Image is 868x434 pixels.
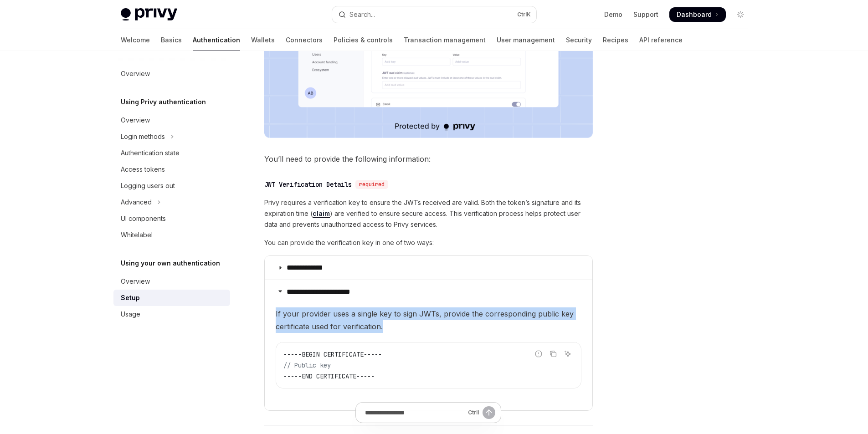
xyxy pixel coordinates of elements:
div: Setup [121,292,140,303]
span: Ctrl K [517,11,531,18]
button: Send message [483,406,495,419]
a: Recipes [603,29,628,51]
button: Copy the contents from the code block [547,348,559,360]
span: -----END CERTIFICATE----- [283,372,375,380]
span: -----BEGIN CERTIFICATE----- [283,350,382,358]
div: Usage [121,309,140,320]
span: Dashboard [677,10,712,19]
div: JWT Verification Details [264,180,352,189]
a: Whitelabel [113,227,230,243]
a: User management [497,29,555,51]
div: Logging users out [121,180,175,191]
button: Toggle Login methods section [113,128,230,145]
a: Welcome [121,29,150,51]
div: Access tokens [121,164,165,175]
a: Overview [113,66,230,82]
a: Logging users out [113,178,230,194]
input: Ask a question... [365,403,464,423]
div: Authentication state [121,148,180,158]
h5: Using Privy authentication [121,97,206,107]
span: Privy requires a verification key to ensure the JWTs received are valid. Both the token’s signatu... [264,197,593,230]
div: Overview [121,68,150,79]
div: required [355,180,388,189]
div: Overview [121,115,150,126]
h5: Using your own authentication [121,258,220,269]
a: Overview [113,112,230,128]
div: Whitelabel [121,230,153,240]
a: Wallets [251,29,275,51]
button: Ask AI [562,348,574,360]
button: Toggle dark mode [733,7,748,22]
button: Open search [332,6,536,23]
a: Demo [604,10,622,19]
a: Basics [161,29,182,51]
div: UI components [121,213,166,224]
a: UI components [113,210,230,227]
span: // Public key [283,361,331,369]
a: Access tokens [113,161,230,178]
a: Usage [113,306,230,322]
span: You’ll need to provide the following information: [264,153,593,165]
a: Security [566,29,592,51]
div: Login methods [121,131,165,142]
div: Search... [349,9,375,20]
a: Support [633,10,658,19]
a: claim [313,209,330,218]
a: Setup [113,290,230,306]
a: Overview [113,273,230,290]
img: light logo [121,8,177,21]
span: You can provide the verification key in one of two ways: [264,237,593,248]
div: Overview [121,276,150,287]
button: Report incorrect code [533,348,544,360]
div: Advanced [121,197,152,208]
button: Toggle Advanced section [113,194,230,210]
a: Connectors [286,29,323,51]
a: Policies & controls [334,29,393,51]
a: Transaction management [404,29,486,51]
a: Dashboard [669,7,726,22]
a: Authentication state [113,145,230,161]
span: If your provider uses a single key to sign JWTs, provide the corresponding public key certificate... [276,307,581,333]
a: API reference [639,29,683,51]
a: Authentication [193,29,240,51]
